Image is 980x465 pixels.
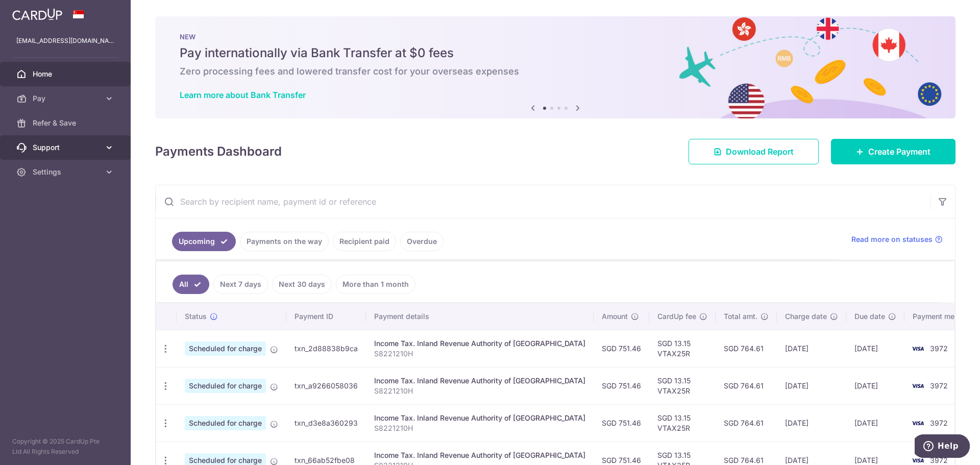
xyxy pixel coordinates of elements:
span: Scheduled for charge [185,379,266,393]
td: SGD 13.15 VTAX25R [649,367,716,404]
span: Help [23,7,44,16]
span: Create Payment [868,145,930,158]
span: Due date [854,311,885,322]
a: Recipient paid [333,232,396,251]
td: [DATE] [846,367,904,404]
td: [DATE] [777,404,846,442]
p: [EMAIL_ADDRESS][DOMAIN_NAME] [16,36,114,46]
a: Overdue [400,232,444,251]
h5: Pay internationally via Bank Transfer at $0 fees [180,45,931,61]
p: NEW [180,33,931,41]
a: Read more on statuses [851,234,943,244]
td: SGD 13.15 VTAX25R [649,404,716,442]
img: Bank transfer banner [155,16,955,118]
span: Total amt. [724,311,757,322]
div: Income Tax. Inland Revenue Authority of [GEOGRAPHIC_DATA] [374,376,585,386]
span: CardUp fee [657,311,696,322]
p: S8221210H [374,386,585,396]
h6: Zero processing fees and lowered transfer cost for your overseas expenses [180,65,931,78]
img: Bank Card [908,380,928,392]
a: Upcoming [172,232,236,251]
td: txn_d3e8a360293 [286,404,366,442]
span: Scheduled for charge [185,341,266,356]
td: SGD 751.46 [594,367,649,404]
span: 3972 [930,419,948,427]
td: SGD 764.61 [716,330,777,367]
td: SGD 751.46 [594,330,649,367]
a: Next 7 days [213,275,268,294]
th: Payment details [366,303,594,330]
a: More than 1 month [336,275,415,294]
span: Status [185,311,207,322]
h4: Payments Dashboard [155,142,282,161]
a: Next 30 days [272,275,332,294]
img: CardUp [12,8,62,20]
p: S8221210H [374,423,585,433]
span: Pay [33,93,100,104]
span: Download Report [726,145,794,158]
td: SGD 13.15 VTAX25R [649,330,716,367]
a: All [173,275,209,294]
span: 3972 [930,381,948,390]
div: Income Tax. Inland Revenue Authority of [GEOGRAPHIC_DATA] [374,338,585,349]
a: Payments on the way [240,232,329,251]
td: SGD 764.61 [716,404,777,442]
span: 3972 [930,456,948,464]
div: Income Tax. Inland Revenue Authority of [GEOGRAPHIC_DATA] [374,450,585,460]
img: Bank Card [908,417,928,429]
td: txn_2d88838b9ca [286,330,366,367]
span: Support [33,142,100,153]
td: txn_a9266058036 [286,367,366,404]
span: Amount [602,311,628,322]
iframe: Opens a widget where you can find more information [915,434,970,460]
td: SGD 764.61 [716,367,777,404]
span: Home [33,69,100,79]
p: S8221210H [374,349,585,359]
span: Charge date [785,311,827,322]
span: Scheduled for charge [185,416,266,430]
a: Download Report [689,139,819,164]
input: Search by recipient name, payment id or reference [156,185,930,218]
th: Payment ID [286,303,366,330]
div: Income Tax. Inland Revenue Authority of [GEOGRAPHIC_DATA] [374,413,585,423]
span: Refer & Save [33,118,100,128]
a: Learn more about Bank Transfer [180,90,306,100]
span: Settings [33,167,100,177]
img: Bank Card [908,342,928,355]
td: [DATE] [777,367,846,404]
td: [DATE] [846,404,904,442]
td: SGD 751.46 [594,404,649,442]
td: [DATE] [846,330,904,367]
td: [DATE] [777,330,846,367]
a: Create Payment [831,139,955,164]
span: Read more on statuses [851,234,933,244]
span: 3972 [930,344,948,353]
